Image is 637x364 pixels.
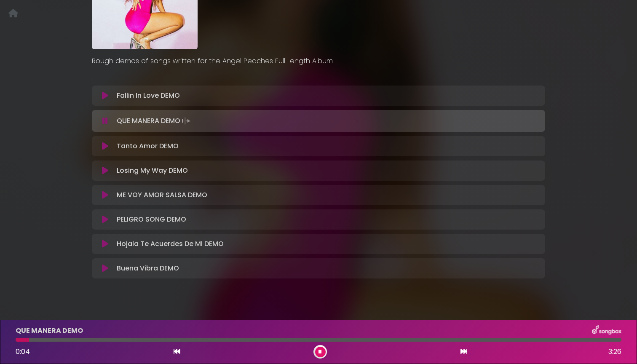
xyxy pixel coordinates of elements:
p: Losing My Way DEMO [117,166,188,176]
p: Tanto Amor DEMO [117,141,179,151]
img: waveform4.gif [180,115,192,127]
p: Fallin In Love DEMO [117,91,180,101]
p: Rough demos of songs written for the Angel Peaches Full Length Album [92,56,545,66]
p: Buena Vibra DEMO [117,263,179,273]
p: ME VOY AMOR SALSA DEMO [117,190,207,200]
p: PELIGRO SONG DEMO [117,214,186,225]
p: QUE MANERA DEMO [117,115,192,127]
p: Hojala Te Acuerdes De Mi DEMO [117,239,224,249]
